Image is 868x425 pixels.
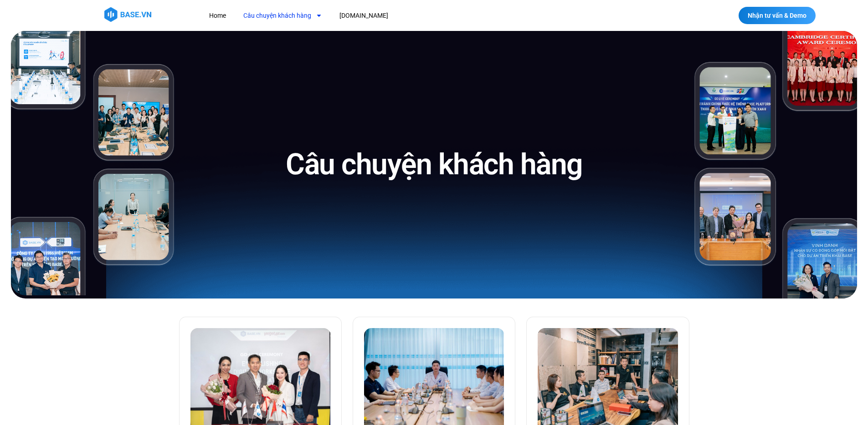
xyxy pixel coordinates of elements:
a: [DOMAIN_NAME] [333,7,395,24]
a: Nhận tư vấn & Demo [739,7,816,24]
nav: Menu [202,7,555,24]
a: Home [202,7,233,24]
a: Câu chuyện khách hàng [236,7,329,24]
h1: Câu chuyện khách hàng [286,146,582,183]
span: Nhận tư vấn & Demo [748,12,806,19]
